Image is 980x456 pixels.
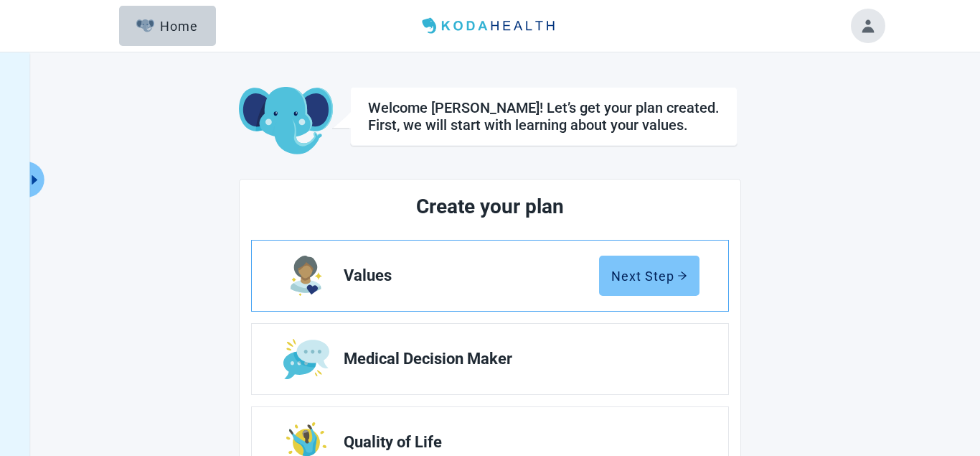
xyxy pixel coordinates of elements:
[26,162,44,197] button: Expand menu
[851,9,885,43] button: Toggle account menu
[136,19,198,33] div: Home
[344,350,688,368] span: Medical Decision Maker
[416,14,564,37] img: Koda Health
[344,267,599,284] span: Values
[252,324,728,394] a: Edit Medical Decision Maker section
[599,256,699,296] button: Next Steparrow-right
[27,173,41,187] span: caret-right
[344,434,688,451] span: Quality of Life
[119,6,216,46] button: ElephantHome
[239,87,333,156] img: Koda Elephant
[611,269,687,283] div: Next Step
[677,271,687,281] span: arrow-right
[368,99,720,134] div: Welcome [PERSON_NAME]! Let’s get your plan created. First, we will start with learning about your...
[136,19,154,32] img: Elephant
[252,241,728,311] a: Edit Values section
[305,191,675,223] h2: Create your plan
